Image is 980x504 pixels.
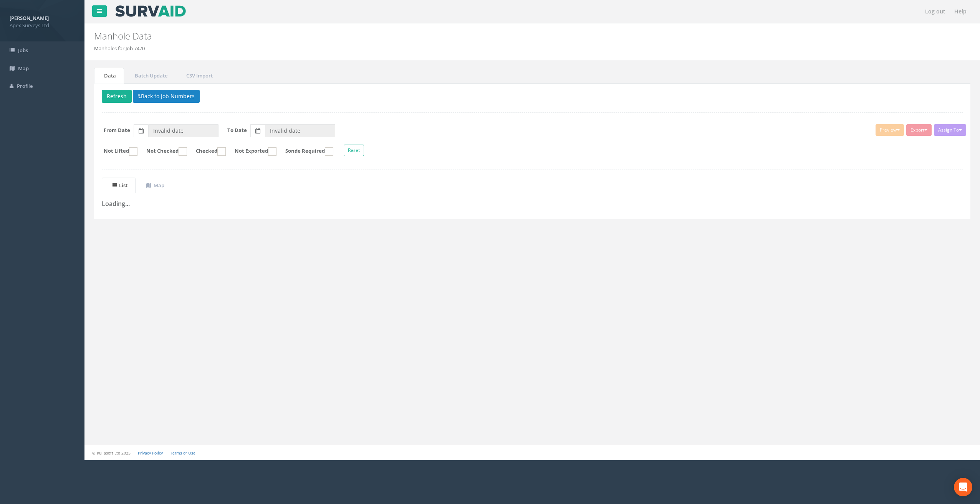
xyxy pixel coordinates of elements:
strong: [PERSON_NAME] [10,15,49,21]
button: Reset [344,145,364,156]
button: Preview [876,124,904,136]
button: Assign To [934,124,966,136]
button: Back to Job Numbers [133,90,200,103]
h2: Manhole Data [94,31,823,41]
small: © Kullasoft Ltd 2025 [92,450,131,456]
span: Map [18,65,29,72]
uib-tab-heading: Map [146,182,164,189]
label: Checked [188,147,226,156]
label: From Date [104,127,130,134]
a: Map [136,178,172,193]
li: Manholes for Job 7470 [94,45,145,52]
label: To Date [227,127,247,134]
a: Privacy Policy [138,450,163,456]
label: Not Checked [139,147,187,156]
a: CSV Import [176,68,221,84]
a: List [102,178,136,193]
input: To Date [265,124,335,137]
a: [PERSON_NAME] Apex Surveys Ltd [10,13,75,29]
span: Profile [17,82,33,89]
a: Data [94,68,124,84]
uib-tab-heading: List [112,182,127,189]
span: Apex Surveys Ltd [10,22,75,29]
label: Sonde Required [278,147,333,156]
span: Jobs [18,47,28,54]
button: Export [906,124,932,136]
button: Refresh [102,90,132,103]
input: From Date [148,124,219,137]
div: Open Intercom Messenger [954,478,972,496]
a: Batch Update [125,68,175,84]
h3: Loading... [102,201,963,208]
label: Not Exported [227,147,276,156]
label: Not Lifted [96,147,137,156]
a: Terms of Use [170,450,195,456]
